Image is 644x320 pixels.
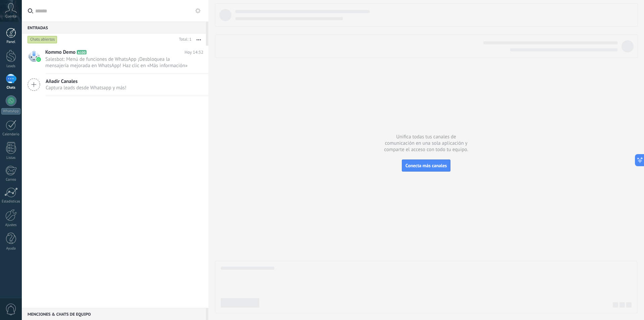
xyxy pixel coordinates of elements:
div: Listas [1,156,21,160]
div: Calendario [1,132,21,137]
div: Correo [1,178,21,182]
div: Total: 1 [176,36,192,43]
button: Conecta más canales [402,159,450,172]
span: Salesbot: Menú de funciones de WhatsApp ¡Desbloquea la mensajería mejorada en WhatsApp! Haz clic ... [45,56,191,69]
span: Añadir Canales [46,78,126,85]
div: Menciones & Chats de equipo [22,308,206,320]
div: Chats [1,86,21,90]
button: Más [192,34,206,46]
span: Cuenta [5,14,16,19]
img: waba.svg [36,57,41,62]
div: Panel [1,40,21,44]
span: A100 [77,50,87,54]
span: Captura leads desde Whatsapp y más! [46,85,126,91]
a: Kommo Demo A100 Hoy 14:32 Salesbot: Menú de funciones de WhatsApp ¡Desbloquea la mensajería mejor... [22,46,208,73]
div: Estadísticas [1,199,21,204]
div: WhatsApp [1,108,20,115]
div: Leads [1,64,21,68]
span: Hoy 14:32 [184,49,203,56]
div: Entradas [22,21,206,34]
span: Conecta más canales [406,163,447,169]
div: Ajustes [1,223,21,227]
div: Chats abiertos [28,36,57,44]
div: Ayuda [1,246,21,251]
span: Kommo Demo [45,49,75,56]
